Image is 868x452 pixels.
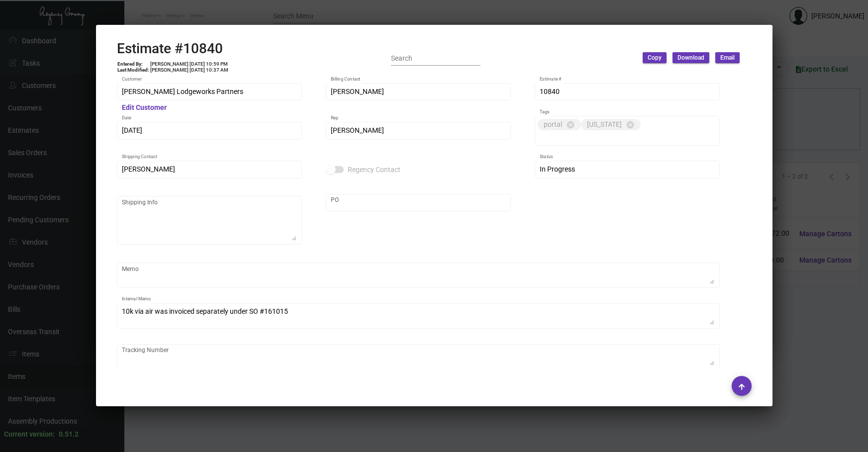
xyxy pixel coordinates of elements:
[348,164,400,176] span: Regency Contact
[4,429,55,440] div: Current version:
[117,40,229,57] h2: Estimate #10840
[150,67,229,73] td: [PERSON_NAME] [DATE] 10:37 AM
[59,429,79,440] div: 0.51.2
[643,52,667,63] button: Copy
[117,67,150,73] td: Last Modified:
[566,120,575,129] mat-icon: cancel
[581,119,641,130] mat-chip: [US_STATE]
[648,54,662,62] span: Copy
[122,104,167,112] mat-hint: Edit Customer
[720,54,735,62] span: Email
[117,61,150,67] td: Entered By:
[673,52,709,63] button: Download
[150,61,229,67] td: [PERSON_NAME] [DATE] 10:59 PM
[538,119,581,130] mat-chip: portal
[626,120,635,129] mat-icon: cancel
[715,52,740,63] button: Email
[677,54,704,62] span: Download
[540,165,575,173] span: In Progress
